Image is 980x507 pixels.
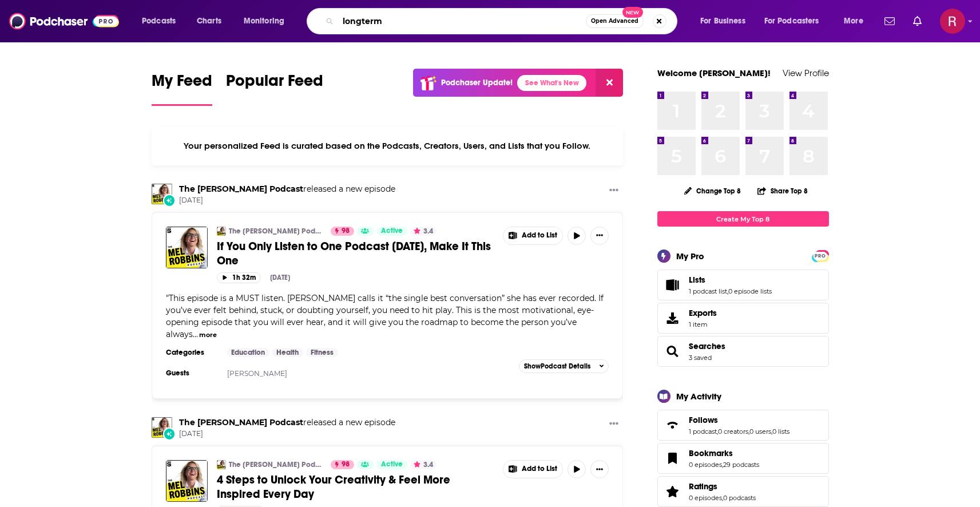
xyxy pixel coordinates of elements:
[166,460,208,502] img: 4 Steps to Unlock Your Creativity & Feel More Inspired Every Day
[689,427,717,435] a: 1 podcast
[689,287,727,295] a: 1 podcast list
[689,320,717,328] span: 1 item
[217,227,226,236] img: The Mel Robbins Podcast
[940,9,965,34] span: Logged in as rebeccaagurto
[179,429,395,439] span: [DATE]
[166,227,208,268] a: If You Only Listen to One Podcast Today, Make It This One
[199,330,217,340] button: more
[689,448,733,458] span: Bookmarks
[605,184,623,198] button: Show More Button
[9,10,119,32] a: Podchaser - Follow, Share and Rate Podcasts
[152,417,172,438] img: The Mel Robbins Podcast
[229,460,323,469] a: The [PERSON_NAME] Podcast
[622,7,643,18] span: New
[152,184,172,204] img: The Mel Robbins Podcast
[142,13,176,29] span: Podcasts
[689,275,705,285] span: Lists
[226,71,323,97] span: Popular Feed
[166,369,217,378] h3: Guests
[676,391,721,402] div: My Activity
[179,417,395,428] h3: released a new episode
[783,68,829,78] a: View Profile
[381,459,403,470] span: Active
[749,427,771,435] a: 0 users
[661,277,684,293] a: Lists
[152,71,212,97] span: My Feed
[217,272,261,283] button: 1h 32m
[814,251,827,260] a: PRO
[318,8,688,34] div: Search podcasts, credits, & more...
[244,13,284,29] span: Monitoring
[410,227,437,236] button: 3.4
[166,293,604,339] span: "
[689,415,718,425] span: Follows
[590,460,609,478] button: Show More Button
[728,287,772,295] a: 0 episode lists
[689,481,717,492] span: Ratings
[661,484,684,500] a: Ratings
[227,369,287,378] a: [PERSON_NAME]
[189,12,228,30] a: Charts
[940,9,965,34] img: User Profile
[908,11,926,31] a: Show notifications dropdown
[272,348,303,357] a: Health
[657,336,829,367] span: Searches
[689,354,712,362] a: 3 saved
[331,460,354,469] a: 98
[661,310,684,326] span: Exports
[700,13,745,29] span: For Business
[676,251,704,262] div: My Pro
[217,239,491,268] span: If You Only Listen to One Podcast [DATE], Make It This One
[342,459,350,470] span: 98
[331,227,354,236] a: 98
[179,417,303,427] a: The Mel Robbins Podcast
[590,227,609,245] button: Show More Button
[717,427,718,435] span: ,
[166,293,604,339] span: This episode is a MUST listen. [PERSON_NAME] calls it “the single best conversation” she has ever...
[166,348,217,357] h3: Categories
[376,227,407,236] a: Active
[270,274,290,282] div: [DATE]
[217,473,450,501] span: 4 Steps to Unlock Your Creativity & Feel More Inspired Every Day
[193,329,198,339] span: ...
[692,12,760,30] button: open menu
[836,12,878,30] button: open menu
[217,473,495,501] a: 4 Steps to Unlock Your Creativity & Feel More Inspired Every Day
[163,194,176,207] div: New Episode
[689,494,722,502] a: 0 episodes
[657,410,829,441] span: Follows
[661,450,684,466] a: Bookmarks
[771,427,772,435] span: ,
[522,231,557,240] span: Add to List
[689,308,717,318] span: Exports
[441,78,513,88] p: Podchaser Update!
[657,211,829,227] a: Create My Top 8
[757,180,808,202] button: Share Top 8
[661,417,684,433] a: Follows
[586,14,644,28] button: Open AdvancedNew
[163,427,176,440] div: New Episode
[677,184,748,198] button: Change Top 8
[197,13,221,29] span: Charts
[689,275,772,285] a: Lists
[517,75,586,91] a: See What's New
[503,227,563,244] button: Show More Button
[718,427,748,435] a: 0 creators
[217,460,226,469] img: The Mel Robbins Podcast
[689,461,722,469] a: 0 episodes
[940,9,965,34] button: Show profile menu
[723,461,759,469] a: 29 podcasts
[591,18,638,24] span: Open Advanced
[152,126,624,165] div: Your personalized Feed is curated based on the Podcasts, Creators, Users, and Lists that you Follow.
[236,12,299,30] button: open menu
[503,461,563,478] button: Show More Button
[880,11,899,31] a: Show notifications dropdown
[689,341,725,351] span: Searches
[727,287,728,295] span: ,
[605,417,623,431] button: Show More Button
